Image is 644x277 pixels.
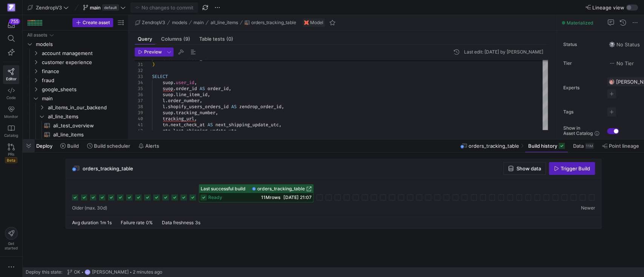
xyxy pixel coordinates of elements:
span: Last successful build [201,186,246,191]
span: , [207,92,210,98]
div: Press SPACE to select this row. [26,130,125,139]
button: orders_tracking_table [243,18,298,27]
button: Build [57,139,82,152]
span: Alerts [145,143,159,149]
span: orders_tracking_table [251,20,296,25]
div: Press SPACE to select this row. [26,67,125,76]
span: all_line_items [48,112,124,121]
span: fraud [42,76,124,85]
img: https://storage.googleapis.com/y42-prod-data-exchange/images/G2kHvxVlt02YItTmblwfhPy4mK5SfUxFU6Tr... [609,79,615,85]
span: No Status [609,41,640,47]
div: Press SPACE to select this row. [26,58,125,67]
button: ZendropV3 [26,3,71,12]
span: Editor [6,77,17,81]
span: all_line_items​​​​​​​​​​ [53,130,117,139]
span: Tags [563,109,601,115]
span: ) [152,61,155,67]
span: customer experience [42,58,124,67]
div: 755 [9,18,20,24]
a: Monitor [3,103,19,122]
span: Failure rate [121,220,144,225]
span: finance [42,67,124,76]
a: Catalog [3,122,19,141]
span: models [172,20,187,25]
button: Build history [525,139,568,152]
div: 35 [135,86,143,92]
span: suop [163,92,173,98]
div: 32 [135,67,143,73]
span: Trigger Build [561,165,590,171]
img: undefined [304,20,309,25]
div: GC [85,269,91,275]
span: Code [6,95,16,100]
a: ali_test_overview​​​​​​​​​​ [26,121,125,130]
a: Code [3,84,19,103]
span: Catalog [4,133,18,138]
button: Alerts [135,139,163,152]
button: Build scheduler [84,139,134,152]
span: . [173,92,176,98]
span: models [36,40,124,49]
button: main [192,18,206,27]
button: OKGC[PERSON_NAME]2 minutes ago [65,267,164,277]
div: Press SPACE to select this row. [26,94,125,103]
span: (0) [226,37,233,41]
span: , [215,110,218,116]
span: . [173,80,176,86]
div: 36 [135,92,143,98]
span: Status [563,42,601,47]
span: Data [573,143,584,149]
a: all_line_items​​​​​​​​​​ [26,130,125,139]
span: , [281,104,284,110]
div: Press SPACE to select this row. [26,121,125,130]
button: Point lineage [599,139,642,152]
span: ZendropV3 [142,20,165,25]
span: Build [67,143,79,149]
span: (9) [183,37,190,41]
span: shopify_users_orders_id [168,104,229,110]
span: . [168,122,171,128]
span: main [90,5,101,11]
span: Table tests [199,37,233,41]
span: SELECT [152,73,168,80]
div: Press SPACE to select this row. [26,76,125,85]
span: l [163,98,165,104]
span: , [279,122,281,128]
span: Tier [563,61,601,66]
div: 40 [135,116,143,122]
button: Last successful buildorders_tracking_tableready11Mrows[DATE] 21:07 [199,184,314,202]
span: default [102,5,119,11]
span: Show in Asset Catalog [563,125,593,136]
span: main [194,20,204,25]
span: all_items_in_our_backend [48,103,124,112]
button: Preview [135,47,164,57]
span: Deploy this state: [26,269,62,275]
span: suop [163,110,173,116]
span: order_number [168,98,200,104]
img: No tier [609,60,615,66]
span: Point lineage [609,143,639,149]
span: . [173,110,176,116]
span: tracking_number [176,110,215,116]
span: Deploy [36,143,52,149]
span: Avg duration [72,220,98,225]
span: google_sheets [42,85,124,94]
span: , [237,128,239,134]
span: Show data [516,165,541,171]
span: ZendropV3 [36,5,62,11]
span: PRs [8,152,14,156]
span: Newer [581,205,595,211]
span: No Tier [609,60,634,66]
span: 0% [146,220,153,225]
img: https://storage.googleapis.com/y42-prod-data-exchange/images/qZXOSqkTtPuVcXVzF40oUlM07HVTwZXfPK0U... [8,4,15,11]
span: AS [231,104,237,110]
span: Columns [161,37,190,41]
span: all_line_items [211,20,238,25]
button: Show data [503,162,546,175]
span: AS [200,86,205,92]
span: Data freshness [162,220,194,225]
a: orders_tracking_table [252,186,312,191]
span: Create asset [83,20,110,25]
span: last_shipping_update_utc [173,128,237,134]
span: orders_tracking_table [83,165,133,171]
